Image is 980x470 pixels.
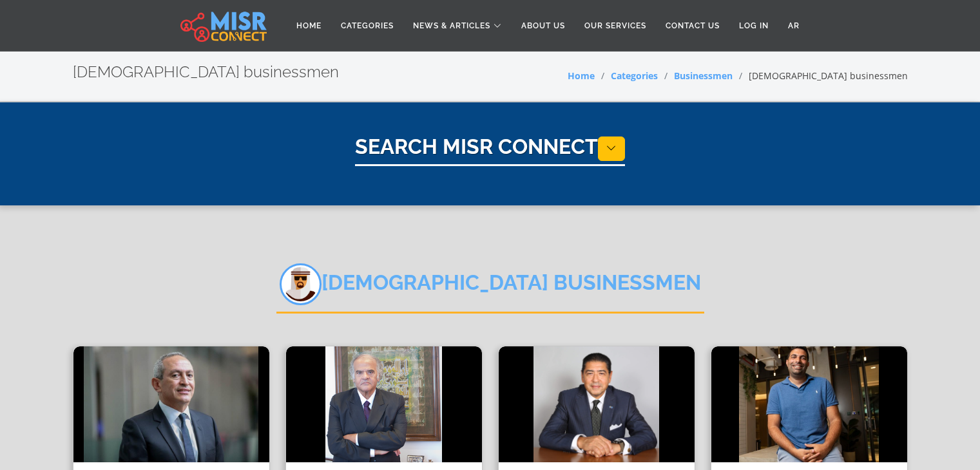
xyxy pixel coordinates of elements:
a: Home [287,14,331,38]
img: main.misr_connect [180,10,267,42]
a: News & Articles [403,14,512,38]
img: Mamdouh Mohamed Fathy Abbas [286,346,482,462]
a: Home [568,70,595,82]
a: AR [778,14,809,38]
img: 3d3kANOsyxoYFq85L2BW.png [280,263,322,305]
a: Contact Us [656,14,729,38]
a: Log in [729,14,778,38]
span: News & Articles [413,20,490,32]
a: About Us [512,14,575,38]
a: Our Services [575,14,656,38]
h2: [DEMOGRAPHIC_DATA] businessmen [276,263,704,314]
a: Businessmen [674,70,733,82]
h1: Search Misr Connect [355,135,625,166]
img: Nassef Sawiris [73,346,269,462]
a: Categories [611,70,658,82]
img: Mohammad Blout [711,346,907,462]
li: [DEMOGRAPHIC_DATA] businessmen [733,69,908,82]
img: Hisham Ezz El Arab [499,346,695,462]
h2: [DEMOGRAPHIC_DATA] businessmen [73,63,339,82]
a: Categories [331,14,403,38]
